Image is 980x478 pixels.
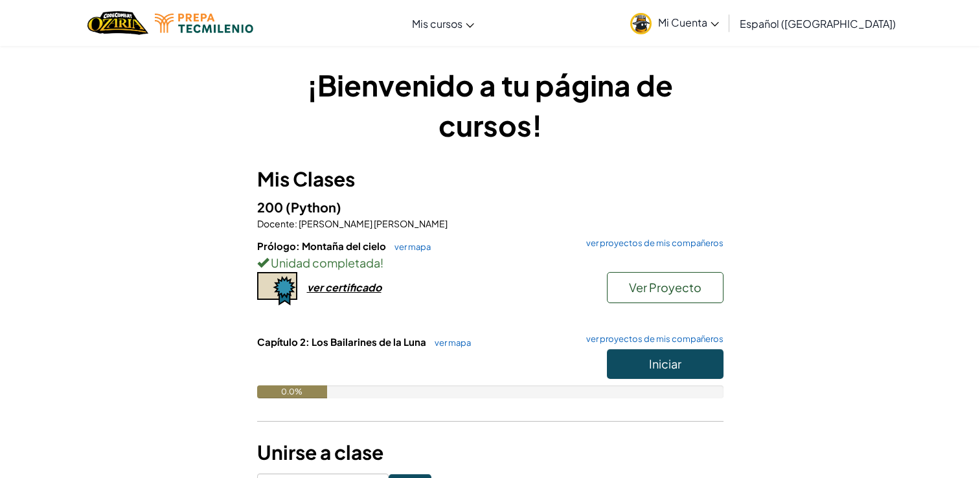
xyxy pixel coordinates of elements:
a: ver proyectos de mis compañeros [580,239,724,247]
a: Mi Cuenta [624,3,725,43]
span: Unidad completada [269,255,380,270]
span: Mis cursos [412,17,462,30]
a: ver proyectos de mis compañeros [580,335,724,343]
button: Iniciar [607,349,724,379]
a: Ozaria by CodeCombat logo [87,10,148,36]
span: Prólogo: Montaña del cielo [257,240,388,252]
span: [PERSON_NAME] [PERSON_NAME] [297,218,448,229]
span: Docente [257,218,295,229]
img: Tecmilenio logo [155,14,253,33]
h1: ¡Bienvenido a tu página de cursos! [257,65,724,145]
a: ver certificado [257,280,382,294]
span: : [295,218,297,229]
span: Mi Cuenta [658,16,719,29]
a: ver mapa [428,337,471,348]
span: (Python) [286,199,341,215]
span: 200 [257,199,286,215]
span: Español ([GEOGRAPHIC_DATA]) [740,17,896,30]
span: Capítulo 2: Los Bailarines de la Luna [257,336,428,348]
button: Ver Proyecto [607,272,724,303]
img: avatar [630,13,652,34]
img: Home [87,10,148,36]
a: Español ([GEOGRAPHIC_DATA]) [733,6,902,41]
a: ver mapa [388,242,431,252]
span: ! [380,255,383,270]
div: ver certificado [307,280,382,294]
img: certificate-icon.png [257,272,297,306]
div: 0.0% [257,385,327,398]
span: Iniciar [649,356,681,371]
a: Mis cursos [405,6,481,41]
h3: Unirse a clase [257,438,724,467]
span: Ver Proyecto [629,280,701,295]
h3: Mis Clases [257,165,724,194]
